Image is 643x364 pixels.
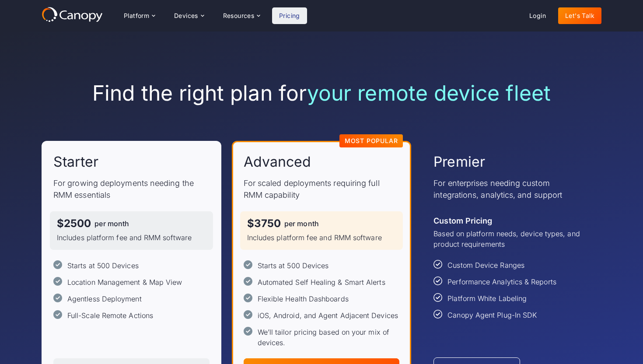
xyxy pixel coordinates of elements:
[284,220,319,227] div: per month
[433,228,590,249] p: Based on platform needs, device types, and product requirements
[247,232,396,243] p: Includes platform fee and RMM software
[67,260,139,271] div: Starts at 500 Devices
[67,294,142,304] div: Agentless Deployment
[558,7,601,24] a: Let's Talk
[447,310,537,320] div: Canopy Agent Plug-In SDK
[272,7,307,24] a: Pricing
[53,177,210,201] p: For growing deployments needing the RMM essentials
[167,7,211,24] div: Devices
[522,7,553,24] a: Login
[57,218,91,229] div: $2500
[447,293,527,304] div: Platform White Labeling
[258,277,385,287] div: Automated Self Healing & Smart Alerts
[447,276,556,287] div: Performance Analytics & Reports
[247,218,281,229] div: $3750
[447,260,524,270] div: Custom Device Ranges
[433,153,485,171] h2: Premier
[244,177,400,201] p: For scaled deployments requiring full RMM capability
[433,215,492,227] div: Custom Pricing
[258,260,329,271] div: Starts at 500 Devices
[57,232,206,243] p: Includes platform fee and RMM software
[174,13,198,19] div: Devices
[42,80,601,106] h1: Find the right plan for
[67,277,182,287] div: Location Management & Map View
[258,327,400,348] div: We’ll tailor pricing based on your mix of devices.
[124,13,149,19] div: Platform
[117,7,162,24] div: Platform
[94,220,129,227] div: per month
[433,177,590,201] p: For enterprises needing custom integrations, analytics, and support
[345,138,398,144] div: Most Popular
[307,80,551,106] span: your remote device fleet
[258,310,398,321] div: iOS, Android, and Agent Adjacent Devices
[216,7,267,24] div: Resources
[223,13,255,19] div: Resources
[258,294,349,304] div: Flexible Health Dashboards
[244,153,311,171] h2: Advanced
[53,153,99,171] h2: Starter
[67,310,153,321] div: Full-Scale Remote Actions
